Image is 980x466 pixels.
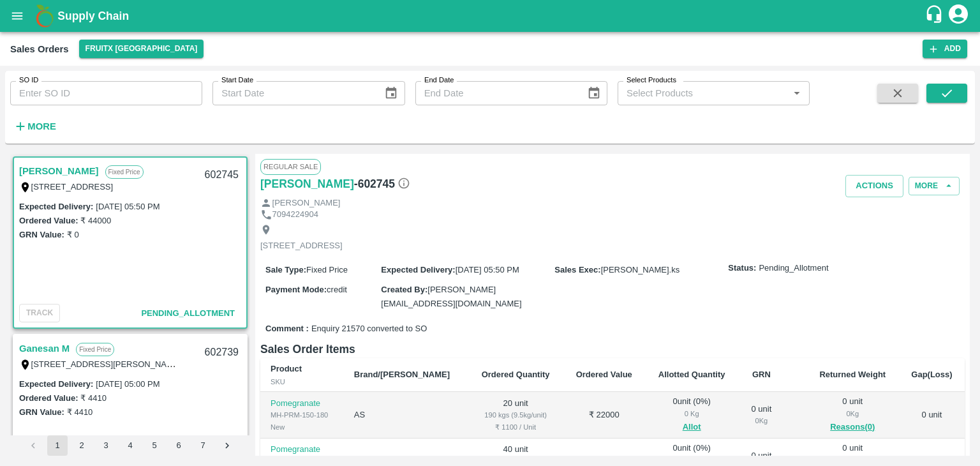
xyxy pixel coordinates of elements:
[105,165,144,179] p: Fixed Price
[19,393,78,403] label: Ordered Value:
[344,392,468,439] td: AS
[19,379,93,389] label: Expected Delivery :
[601,265,680,274] span: [PERSON_NAME].ks
[817,396,889,434] div: 0 unit
[759,262,828,274] span: Pending_Allotment
[27,121,56,132] strong: More
[217,435,237,456] button: Go to next page
[415,81,577,105] input: End Date
[576,370,632,379] b: Ordered Value
[327,285,347,294] span: credit
[658,370,725,379] b: Allotted Quantity
[655,408,728,419] div: 0 Kg
[197,338,246,368] div: 602739
[19,216,78,225] label: Ordered Value:
[193,435,213,456] button: Go to page 7
[479,409,553,421] div: 190 kgs (9.5kg/unit)
[311,323,427,335] span: Enquiry 21570 converted to SO
[197,160,246,190] div: 602745
[817,455,889,466] div: 0 Kg
[31,359,182,369] label: [STREET_ADDRESS][PERSON_NAME]
[845,175,903,197] button: Actions
[748,415,774,426] div: 0 Kg
[19,230,64,239] label: GRN Value:
[911,370,952,379] b: Gap(Loss)
[817,420,889,435] button: Reasons(0)
[819,370,886,379] b: Returned Weight
[3,1,32,31] button: open drawer
[271,376,334,387] div: SKU
[221,75,253,86] label: Start Date
[80,216,111,225] label: ₹ 44000
[96,379,160,389] label: [DATE] 05:00 PM
[752,370,771,379] b: GRN
[456,265,519,274] span: [DATE] 05:50 PM
[76,343,114,356] p: Fixed Price
[265,265,306,274] label: Sale Type :
[19,407,64,417] label: GRN Value:
[212,81,374,105] input: Start Date
[655,396,728,434] div: 0 unit ( 0 %)
[271,409,334,421] div: MH-PRM-150-180
[306,265,348,274] span: Fixed Price
[168,435,189,456] button: Go to page 6
[627,75,676,86] label: Select Products
[19,340,70,357] a: Ganesan M
[582,81,606,105] button: Choose date
[554,265,600,274] label: Sales Exec :
[817,408,889,419] div: 0 Kg
[57,10,129,22] b: Supply Chain
[379,81,403,105] button: Choose date
[141,308,235,318] span: Pending_Allotment
[96,202,160,211] label: [DATE] 05:50 PM
[424,75,454,86] label: End Date
[563,392,645,439] td: ₹ 22000
[31,182,114,192] label: [STREET_ADDRESS]
[789,85,805,101] button: Open
[80,393,107,403] label: ₹ 4410
[655,455,728,466] div: 0 Kg
[482,370,550,379] b: Ordered Quantity
[71,435,92,456] button: Go to page 2
[468,392,563,439] td: 20 unit
[381,265,455,274] label: Expected Delivery :
[260,175,354,193] h6: [PERSON_NAME]
[19,163,99,179] a: [PERSON_NAME]
[271,444,334,456] p: Pomegranate
[265,285,327,294] label: Payment Mode :
[67,407,93,417] label: ₹ 4410
[381,285,427,294] label: Created By :
[96,435,116,456] button: Go to page 3
[10,41,69,57] div: Sales Orders
[265,323,309,335] label: Comment :
[923,40,967,58] button: Add
[67,230,79,239] label: ₹ 0
[354,175,410,193] h6: - 602745
[479,421,553,433] div: ₹ 1100 / Unit
[19,75,38,86] label: SO ID
[10,81,202,105] input: Enter SO ID
[19,202,93,211] label: Expected Delivery :
[621,85,785,101] input: Select Products
[144,435,165,456] button: Go to page 5
[909,177,960,195] button: More
[32,3,57,29] img: logo
[271,421,334,433] div: New
[47,435,68,456] button: page 1
[728,262,756,274] label: Status:
[683,420,701,435] button: Allot
[260,240,343,252] p: [STREET_ADDRESS]
[10,116,59,137] button: More
[79,40,204,58] button: Select DC
[57,7,924,25] a: Supply Chain
[947,3,970,29] div: account of current user
[272,209,318,221] p: 7094224904
[271,398,334,410] p: Pomegranate
[272,197,341,209] p: [PERSON_NAME]
[354,370,450,379] b: Brand/[PERSON_NAME]
[899,392,965,439] td: 0 unit
[21,435,239,456] nav: pagination navigation
[748,403,774,427] div: 0 unit
[260,159,321,174] span: Regular Sale
[260,340,965,358] h6: Sales Order Items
